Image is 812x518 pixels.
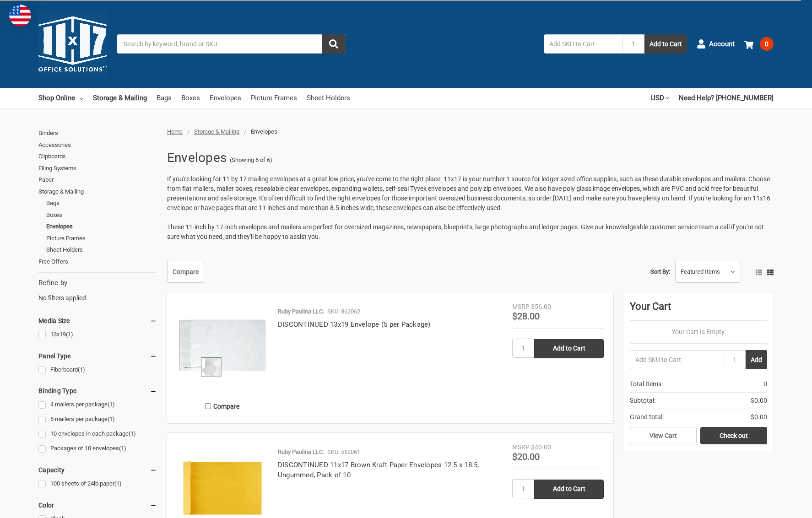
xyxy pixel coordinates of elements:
input: Search by keyword, brand or SKU [117,34,346,54]
span: These 11-inch by 17-inch envelopes and mailers are perfect for oversized magazines, newspapers, b... [167,223,764,240]
span: Envelopes [251,128,277,135]
a: Binders [38,127,157,139]
span: (1) [129,430,136,437]
a: Envelopes [46,221,157,232]
div: MSRP [512,442,530,452]
a: Bags [157,88,172,108]
span: $0.00 [751,412,767,422]
a: Picture Frames [46,232,157,244]
a: 0 [744,32,774,56]
h1: Envelopes [167,146,227,170]
span: Account [709,39,735,49]
div: MSRP [512,302,530,312]
a: Boxes [46,209,157,221]
a: Storage & Mailing [93,88,147,108]
h5: Capacity [38,464,157,475]
label: Sort By: [650,265,670,279]
span: (1) [119,445,126,452]
img: 13x19 Envelope (5 per Package) [177,302,268,394]
input: Add to Cart [534,480,604,499]
h5: Panel Type [38,351,157,362]
a: Accessories [38,139,157,151]
span: 0 [763,379,767,389]
a: Paper [38,174,157,186]
a: Storage & Mailing [38,186,157,198]
a: Need Help? [PHONE_NUMBER] [679,88,774,108]
span: 0 [760,37,774,51]
a: Boxes [181,88,200,108]
a: 100 sheets of 24lb paper [38,478,157,490]
h5: Color [38,500,157,511]
a: Filing Systems [38,162,157,174]
span: Grand total: [630,412,664,422]
a: Picture Frames [251,88,297,108]
span: $0.00 [751,396,767,405]
span: $40.00 [531,443,551,451]
input: Compare [205,403,211,409]
a: Sheet Holders [46,244,157,256]
a: Packages of 10 envelopes [38,442,157,455]
label: Compare [177,399,268,414]
a: Bags [46,197,157,209]
a: Check out [700,427,767,444]
a: Sheet Holders [307,88,350,108]
a: Compare [167,261,204,283]
a: USD [651,88,669,108]
span: (1) [108,401,115,408]
span: $20.00 [512,451,540,462]
span: (1) [108,415,115,422]
a: Shop Online [38,88,83,108]
a: DISCONTINUED 13x19 Envelope (5 per Package) [278,320,431,329]
div: Your Cart [630,299,767,321]
input: Add to Cart [534,339,604,358]
a: Home [167,128,183,135]
img: duty and tax information for United States [9,5,31,27]
a: 10 envelopes in each package [38,428,157,440]
a: Clipboards [38,151,157,162]
div: No filters applied [38,278,157,302]
p: Ruby Paulina LLC. [278,448,324,457]
p: Your Cart Is Empty. [630,327,767,337]
span: (1) [78,366,85,373]
p: Ruby Paulina LLC. [278,307,324,316]
span: Total Items: [630,379,663,389]
button: Add to Cart [644,34,687,54]
img: 11x17.com [38,10,107,78]
button: Add [746,350,767,369]
input: Add SKU to Cart [544,34,623,54]
span: (1) [114,480,122,487]
a: 13x19 [38,329,157,341]
a: 4 mailers per package [38,399,157,411]
input: Add SKU to Cart [630,350,724,369]
h5: Refine by [38,278,157,288]
a: Fiberboard [38,364,157,376]
span: $56.00 [531,303,551,310]
a: View Cart [630,427,697,444]
a: Free Offers [38,256,157,268]
span: Subtotal: [630,396,655,405]
span: If you're looking for 11 by 17 mailing envelopes at a great low price, you've come to the right p... [167,175,770,211]
span: $28.00 [512,311,540,322]
span: (Showing 6 of 6) [230,156,272,165]
h5: Media Size [38,315,157,326]
a: Storage & Mailing [194,128,239,135]
a: 5 mailers per package [38,413,157,426]
span: (1) [66,331,73,338]
p: SKU: 562061 [327,448,360,457]
p: SKU: 862062 [327,307,360,316]
a: Account [697,32,735,56]
a: DISCONTINUED 11x17 Brown Kraft Paper Envelopes 12.5 x 18.5, Ungummed, Pack of 10 [278,461,479,480]
a: Envelopes [210,88,241,108]
h5: Binding Type [38,385,157,396]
